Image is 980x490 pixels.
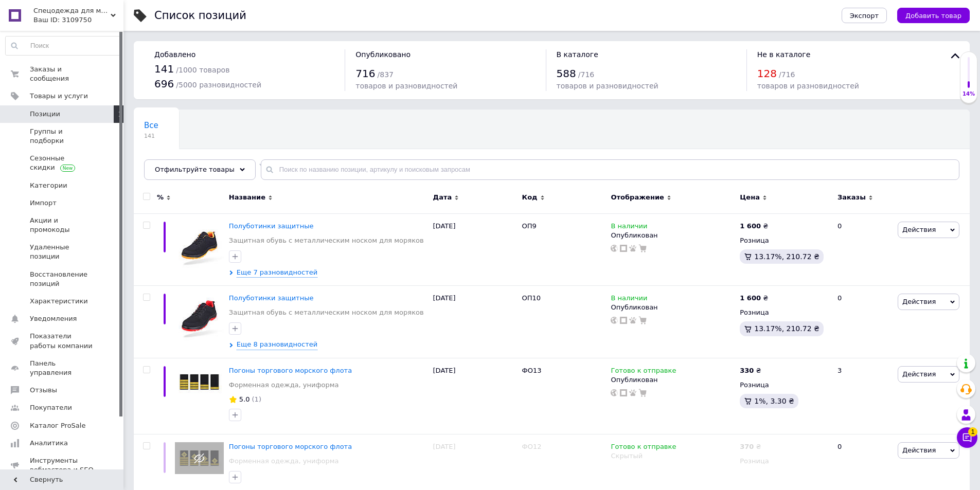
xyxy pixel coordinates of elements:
span: Автозаполнение характе... [144,160,254,169]
b: 330 [740,367,754,374]
span: Добавлено [154,50,195,59]
span: ОП10 [522,294,541,302]
div: Автозаполнение характеристик [134,149,274,188]
span: Отображение [611,193,664,202]
b: 370 [740,443,754,450]
a: Форменная одежда, униформа [229,457,339,466]
a: Форменная одежда, униформа [229,380,339,390]
div: Опубликован [611,375,735,385]
span: ФО13 [522,367,542,374]
img: Полуботинки защитные [175,294,224,342]
div: Розница [740,308,829,317]
div: Розница [740,380,829,390]
a: Защитная обувь с металлическим носком для моряков [229,308,424,317]
span: товаров и разновидностей [757,82,859,90]
span: / 837 [378,70,394,79]
span: Экспорт [850,12,879,20]
div: Опубликован [611,303,735,312]
b: 1 600 [740,222,761,230]
span: Группы и подборки [30,127,95,146]
span: ФО12 [522,443,542,450]
div: 0 [831,286,895,358]
input: Поиск [6,37,121,55]
span: Добавить товар [905,12,961,20]
span: Код [522,193,538,202]
a: Погоны торгового морского флота [229,443,352,450]
span: Цена [740,193,760,202]
span: Товары и услуги [30,92,88,101]
span: Удаленные позиции [30,243,95,261]
span: / 1000 товаров [176,66,229,74]
span: В наличии [611,222,647,233]
span: / 716 [779,70,795,79]
span: Дата [433,193,452,202]
img: Погоны торгового морского флота [175,442,224,475]
input: Поиск по названию позиции, артикулу и поисковым запросам [261,159,959,180]
a: Полуботинки защитные [229,222,314,230]
span: Все [144,121,158,130]
span: Погоны торгового морского флота [229,367,352,374]
span: 13.17%, 210.72 ₴ [754,252,819,261]
div: 14% [960,90,977,98]
div: ₴ [740,222,768,231]
span: Отфильтруйте товары [155,166,235,173]
span: ОП9 [522,222,537,230]
div: Ваш ID: 3109750 [33,15,123,25]
span: товаров и разновидностей [557,82,658,90]
span: 716 [355,67,375,80]
div: 0 [831,213,895,286]
span: Действия [902,370,936,378]
span: Готово к отправке [611,367,676,377]
span: Акции и промокоды [30,216,95,234]
span: 1 [968,427,977,437]
div: ₴ [740,366,761,375]
span: Сезонные скидки [30,154,95,172]
span: Спецодежда для моряков [33,6,111,15]
span: Инструменты вебмастера и SEO [30,456,95,475]
span: Покупатели [30,403,72,412]
span: Не в каталоге [757,50,811,59]
span: 1%, 3.30 ₴ [754,397,794,405]
div: ₴ [740,294,768,303]
div: Список позиций [154,10,246,21]
div: [DATE] [431,213,520,286]
div: [DATE] [431,286,520,358]
span: Импорт [30,198,57,208]
button: Добавить товар [897,8,970,23]
button: Экспорт [842,8,887,23]
span: Название [229,193,265,202]
span: Опубликовано [355,50,411,59]
span: 696 [154,78,174,90]
img: Погоны торгового морского флота [175,366,224,398]
span: 141 [154,63,174,75]
span: Готово к отправке [611,443,676,453]
span: Действия [902,446,936,454]
a: Защитная обувь с металлическим носком для моряков [229,236,424,245]
span: Еще 8 разновидностей [237,340,317,350]
span: Действия [902,226,936,233]
div: 3 [831,358,895,434]
span: 128 [757,67,777,80]
span: (1) [252,395,261,403]
span: Заказы [838,193,866,202]
span: 13.17%, 210.72 ₴ [754,324,819,333]
span: Позиции [30,110,60,119]
span: Уведомления [30,314,77,323]
span: Действия [902,298,936,305]
span: товаров и разновидностей [355,82,457,90]
div: Опубликован [611,231,735,240]
div: [DATE] [431,358,520,434]
span: Характеристики [30,297,88,306]
span: Показатели работы компании [30,332,95,350]
span: Каталог ProSale [30,421,85,430]
span: Категории [30,181,67,190]
img: Полуботинки защитные [175,222,224,270]
span: В наличии [611,294,647,305]
span: 141 [144,132,158,140]
div: ₴ [740,442,761,451]
div: Скрытый [611,451,735,461]
a: Полуботинки защитные [229,294,314,302]
b: 1 600 [740,294,761,302]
